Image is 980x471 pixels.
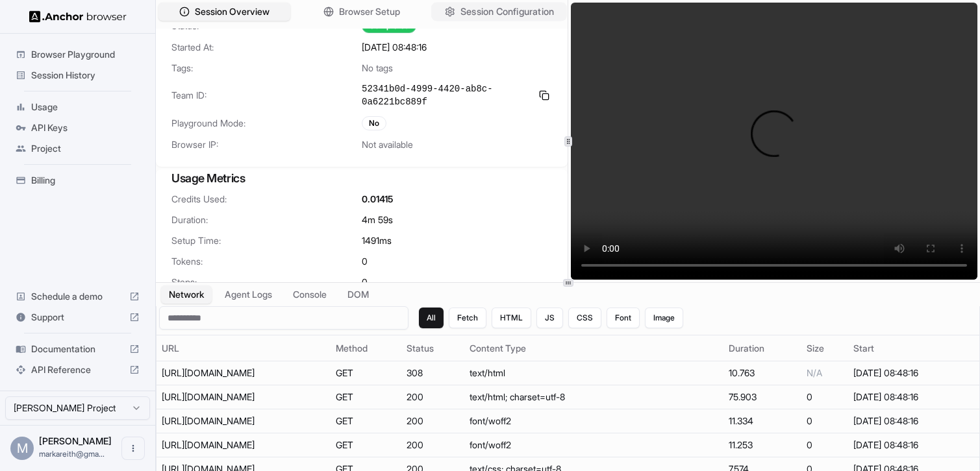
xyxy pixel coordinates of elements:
button: Font [607,308,640,328]
span: Browser IP: [171,138,362,151]
td: 75.903 [723,385,801,409]
div: Duration [729,342,796,355]
td: text/html [464,361,723,385]
button: Network [161,285,212,304]
td: 0 [801,433,848,457]
td: 11.253 [723,433,801,457]
div: https://www.iylavista.com/_next/static/media/e4af272ccee01ff0-s.p.woff2 [162,415,325,428]
span: Started At: [171,41,362,54]
div: https://www.iylavista.com/_next/static/media/8a1d8947e5852e30-s.p.woff2 [162,439,325,452]
td: 200 [401,409,465,433]
div: Size [807,342,843,355]
button: Image [645,308,683,328]
span: Session History [31,69,140,82]
div: Support [10,307,145,328]
div: Billing [10,170,145,191]
span: Session Configuration [460,5,554,19]
span: 52341b0d-4999-4420-ab8c-0a6221bc889f [362,82,531,108]
div: Project [10,138,145,159]
div: Browser Playground [10,44,145,65]
span: 0.01415 [362,193,393,206]
div: Session History [10,65,145,86]
span: Duration: [171,213,362,226]
div: No [362,116,386,130]
td: [DATE] 08:48:16 [848,385,979,409]
span: Documentation [31,343,124,356]
span: Usage [31,101,140,114]
div: API Keys [10,117,145,138]
button: All [419,308,444,328]
span: 1491 ms [362,234,392,247]
span: Not available [362,138,413,151]
button: Fetch [449,308,486,328]
td: GET [331,409,401,433]
button: CSS [568,308,601,328]
td: [DATE] 08:48:16 [848,361,979,385]
td: GET [331,385,401,409]
span: Tokens: [171,255,362,268]
td: [DATE] 08:48:16 [848,409,979,433]
div: Usage [10,97,145,117]
span: markareith@gmail.com [39,449,105,459]
span: Steps: [171,276,362,289]
span: Browser Playground [31,48,140,61]
td: 308 [401,361,465,385]
td: 200 [401,385,465,409]
div: Content Type [470,342,718,355]
span: Setup Time: [171,234,362,247]
td: GET [331,361,401,385]
span: [DATE] 08:48:16 [362,41,427,54]
span: N/A [807,367,822,378]
td: font/woff2 [464,409,723,433]
h3: Usage Metrics [171,169,552,187]
td: 11.334 [723,409,801,433]
button: HTML [492,308,531,328]
div: Start [853,342,974,355]
td: [DATE] 08:48:16 [848,433,979,457]
div: Schedule a demo [10,286,145,307]
span: Schedule a demo [31,290,124,303]
span: Support [31,311,124,324]
span: Project [31,142,140,155]
span: Tags: [171,62,362,75]
div: https://iylavista.com/ [162,367,325,380]
div: URL [162,342,325,355]
div: M [10,437,34,460]
button: Agent Logs [217,285,280,304]
button: Open menu [121,437,145,460]
td: 200 [401,433,465,457]
div: Status [407,342,460,355]
div: API Reference [10,359,145,380]
td: GET [331,433,401,457]
button: JS [536,308,563,328]
span: API Keys [31,121,140,134]
span: Playground Mode: [171,117,362,130]
span: Session Overview [195,5,270,18]
button: Console [285,285,334,304]
span: Mark Reith [39,435,112,446]
span: No tags [362,62,393,75]
span: Browser Setup [339,5,400,18]
button: DOM [340,285,377,304]
div: Method [336,342,396,355]
td: 0 [801,409,848,433]
td: text/html; charset=utf-8 [464,385,723,409]
span: 4m 59s [362,213,393,226]
div: https://www.iylavista.com/ [162,391,325,404]
td: font/woff2 [464,433,723,457]
span: Team ID: [171,89,362,102]
td: 10.763 [723,361,801,385]
span: Credits Used: [171,193,362,206]
img: Anchor Logo [29,10,127,23]
span: 0 [362,276,368,289]
span: Billing [31,174,140,187]
td: 0 [801,385,848,409]
div: Documentation [10,339,145,359]
span: API Reference [31,363,124,376]
span: 0 [362,255,368,268]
